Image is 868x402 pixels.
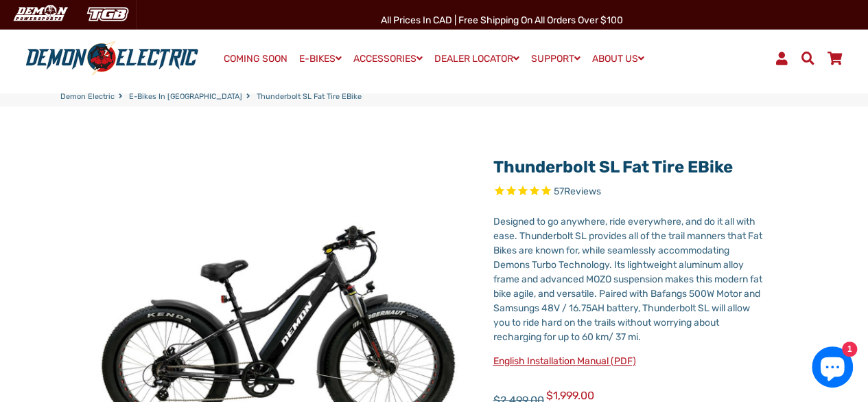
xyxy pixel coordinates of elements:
a: ABOUT US [587,49,649,69]
span: Reviews [563,186,600,197]
a: English Installation Manual (PDF) [493,355,635,367]
img: Demon Electric logo [21,41,203,76]
a: E-Bikes in [GEOGRAPHIC_DATA] [129,91,242,103]
span: All Prices in CAD | Free shipping on all orders over $100 [381,14,623,26]
inbox-online-store-chat: Shopify online store chat [808,346,857,391]
a: Thunderbolt SL Fat Tire eBike [493,157,732,177]
span: Rated 4.9 out of 5 stars 57 reviews [493,184,766,200]
a: COMING SOON [219,49,292,69]
a: SUPPORT [526,49,585,69]
img: TGB Canada [80,3,136,25]
span: Designed to go anywhere, ride everywhere, and do it all with ease. Thunderbolt SL provides all of... [493,216,762,343]
span: 57 reviews [553,186,600,197]
a: ACCESSORIES [349,49,427,69]
a: Demon Electric [60,91,115,103]
span: Thunderbolt SL Fat Tire eBike [257,91,362,103]
img: Demon Electric [7,3,73,25]
a: DEALER LOCATOR [430,49,524,69]
a: E-BIKES [294,49,347,69]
